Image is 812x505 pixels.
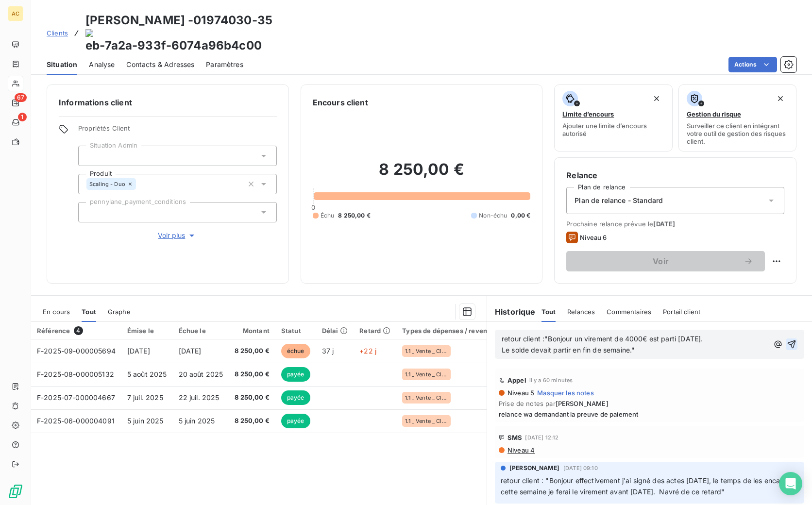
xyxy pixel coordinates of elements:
span: +22 j [359,347,376,355]
span: Portail client [663,308,700,316]
button: Limite d’encoursAjouter une limite d’encours autorisé [554,84,672,151]
span: SMS [507,434,522,441]
button: Gestion du risqueSurveiller ce client en intégrant votre outil de gestion des risques client. [678,84,796,151]
span: Prochaine relance prévue le [566,220,784,228]
button: Actions [728,57,777,72]
span: F-2025-06-000004091 [37,417,115,425]
h6: Relance [566,169,784,181]
span: Gestion du risque [687,110,741,118]
span: F-2025-07-000004667 [37,393,115,402]
span: Prise de notes par [499,400,800,407]
button: Voir [566,251,765,271]
span: 1.1 _ Vente _ Clients [405,348,448,354]
span: [DATE] [127,347,150,355]
span: 1.1 _ Vente _ Clients [405,371,448,377]
img: Logo LeanPay [8,484,23,499]
span: 8 250,00 € [235,416,270,426]
span: payée [281,367,310,382]
span: 1.1 _ Vente _ Clients [405,395,448,401]
span: Relances [567,308,595,316]
span: Échu [321,211,335,220]
span: 8 250,00 € [235,370,270,379]
h6: Historique [487,306,536,318]
span: Propriétés Client [78,124,277,138]
span: payée [281,390,310,405]
span: Commentaires [607,308,651,316]
span: Le solde devait partir en fin de semaine." [502,346,635,354]
span: 8 250,00 € [338,211,371,220]
span: Tout [541,308,556,316]
div: Référence [37,326,116,335]
span: Contacts & Adresses [126,60,194,69]
input: Ajouter une valeur [86,208,94,217]
a: Clients [47,28,68,38]
span: payée [281,414,310,428]
div: Open Intercom Messenger [779,472,802,495]
span: Niveau 4 [507,446,535,454]
span: 7 juil. 2025 [127,393,163,402]
span: Clients [47,29,68,37]
span: F-2025-09-000005694 [37,347,116,355]
span: 1.1 _ Vente _ Clients [405,418,448,424]
span: Appel [507,376,526,384]
span: [DATE] [653,220,675,228]
span: Plan de relance - Standard [575,196,663,205]
span: Situation [47,60,77,69]
div: Statut [281,327,310,335]
span: Ajouter une limite d’encours autorisé [562,122,664,137]
span: 67 [15,93,27,102]
input: Ajouter une valeur [136,180,144,188]
div: AC [8,6,23,21]
input: Ajouter une valeur [86,151,94,160]
span: Graphe [108,308,131,316]
h6: Encours client [313,97,368,108]
h6: Informations client [59,97,277,108]
h2: 8 250,00 € [313,160,531,189]
button: Voir plus [78,230,277,241]
div: Émise le [127,327,167,335]
span: Tout [82,308,96,316]
span: 0,00 € [511,211,530,220]
img: actions-icon.png [85,29,272,37]
span: 20 août 2025 [179,370,223,378]
span: 0 [311,203,315,211]
span: échue [281,344,310,358]
span: Surveiller ce client en intégrant votre outil de gestion des risques client. [687,122,788,145]
span: 5 juin 2025 [179,417,215,425]
span: relance wa demandant la preuve de paiement [499,410,800,418]
span: Voir [578,257,744,265]
span: [DATE] [179,347,202,355]
span: Scaling - Duo [89,181,125,187]
span: Non-échu [479,211,507,220]
span: Masquer les notes [537,389,594,397]
span: F-2025-08-000005132 [37,370,114,378]
span: Paramètres [206,60,243,69]
span: Niveau 5 [507,389,534,397]
div: Retard [359,327,390,335]
div: Délai [322,327,348,335]
span: 5 août 2025 [127,370,167,378]
span: Niveau 6 [580,234,607,241]
span: [DATE] 09:10 [563,465,598,471]
span: 8 250,00 € [235,346,270,356]
onoff-telecom-ce-phone-number-wrapper: 01974030-35 [193,13,272,27]
span: [PERSON_NAME] [509,464,559,472]
div: Échue le [179,327,223,335]
span: Voir plus [158,231,197,240]
span: retour client :"Bonjour un virement de 4000€ est parti [DATE]. [502,335,703,343]
span: [PERSON_NAME] [556,400,609,407]
span: Limite d’encours [562,110,614,118]
span: Analyse [89,60,115,69]
span: 22 juil. 2025 [179,393,220,402]
div: Types de dépenses / revenus [402,327,494,335]
span: il y a 60 minutes [529,377,573,383]
span: 1 [18,113,27,121]
span: 4 [74,326,83,335]
span: retour client : "Bonjour effectivement j'ai signé des actes [DATE], le temps de les encaisser cet... [501,476,797,496]
h3: [PERSON_NAME] - eb-7a2a-933f-6074a96b4c00 [85,12,272,54]
div: Montant [235,327,270,335]
span: En cours [43,308,70,316]
span: 37 j [322,347,334,355]
span: 8 250,00 € [235,393,270,403]
span: [DATE] 12:12 [525,435,558,440]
